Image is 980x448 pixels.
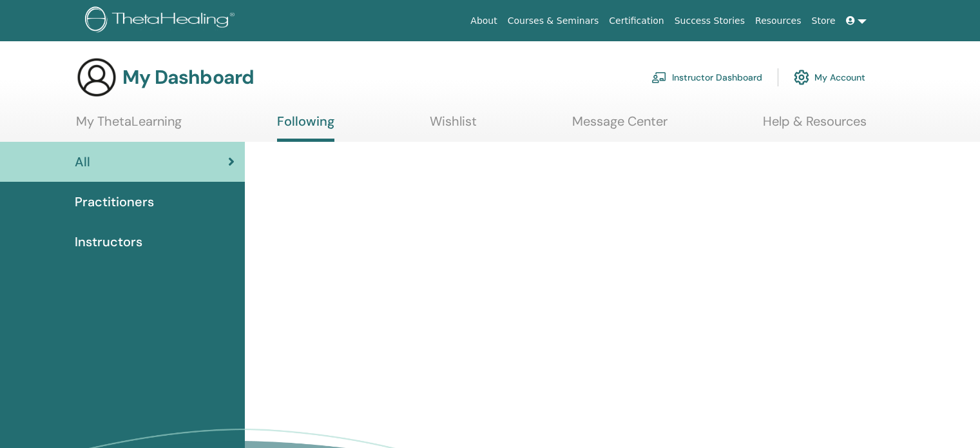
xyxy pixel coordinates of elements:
[763,113,867,139] a: Help & Resources
[604,9,669,33] a: Certification
[794,63,865,92] a: My Account
[75,192,154,211] span: Practitioners
[75,232,142,251] span: Instructors
[807,9,841,33] a: Store
[122,66,254,89] h3: My Dashboard
[85,6,239,35] img: logo.png
[794,66,809,88] img: cog.svg
[76,57,117,98] img: generic-user-icon.jpg
[750,9,807,33] a: Resources
[75,152,90,171] span: All
[503,9,604,33] a: Courses & Seminars
[669,9,750,33] a: Success Stories
[465,9,502,33] a: About
[76,113,182,139] a: My ThetaLearning
[651,63,762,92] a: Instructor Dashboard
[572,113,668,139] a: Message Center
[430,113,477,139] a: Wishlist
[277,113,334,142] a: Following
[651,72,667,83] img: chalkboard-teacher.svg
